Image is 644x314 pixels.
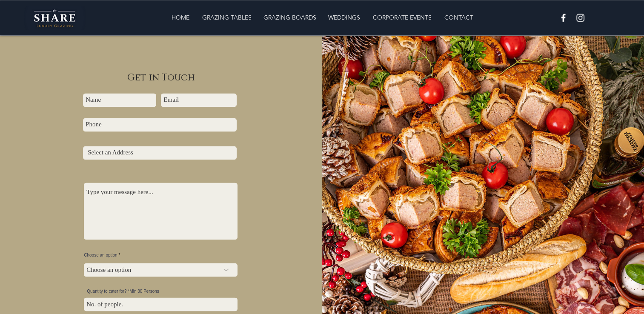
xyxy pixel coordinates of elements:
[83,93,156,107] input: Name
[84,297,238,311] input: No. of people.
[84,253,238,257] label: Choose an option
[167,9,194,26] p: HOME
[83,146,237,160] input: Select an Address
[127,71,195,84] span: Get in Touch
[324,9,364,26] p: WEDDINGS
[257,9,322,26] a: GRAZING BOARDS
[259,9,321,26] p: GRAZING BOARDS
[558,12,569,23] img: White Facebook Icon
[114,9,530,26] nav: Site
[558,12,586,23] ul: Social Bar
[161,93,237,107] input: Email
[575,12,586,23] img: White Instagram Icon
[440,9,478,26] p: CONTACT
[438,9,479,26] a: CONTACT
[83,118,237,131] input: Phone
[165,9,196,26] a: HOME
[604,274,644,314] iframe: Wix Chat
[84,289,238,293] label: Quantity to cater for? *Min 30 Persons
[24,6,86,30] img: Share Luxury Grazing Logo.png
[366,9,438,26] a: CORPORATE EVENTS
[196,9,257,26] a: GRAZING TABLES
[369,9,436,26] p: CORPORATE EVENTS
[322,9,366,26] a: WEDDINGS
[198,9,256,26] p: GRAZING TABLES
